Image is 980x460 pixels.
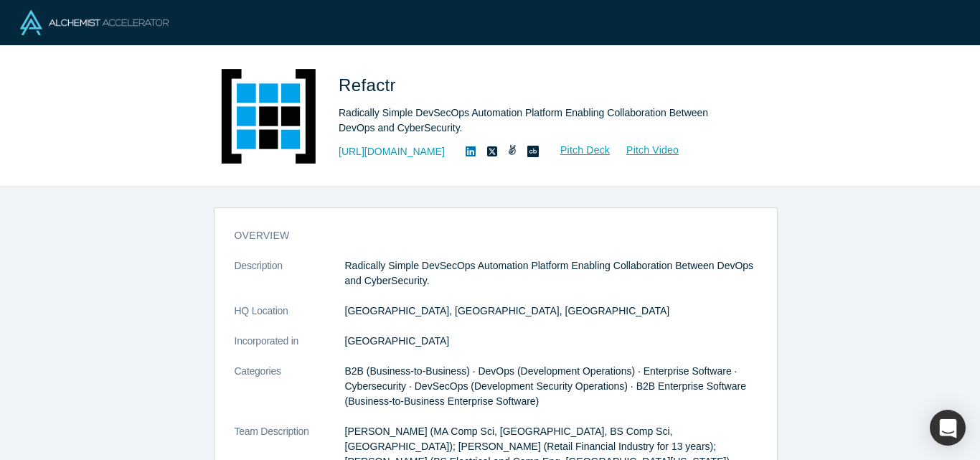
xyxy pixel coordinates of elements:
[339,75,401,95] span: Refactr
[339,144,445,159] a: [URL][DOMAIN_NAME]
[218,66,319,166] img: Refactr's Logo
[20,10,169,35] img: Alchemist Logo
[339,105,740,136] div: Radically Simple DevSecOps Automation Platform Enabling Collaboration Between DevOps and CyberSec...
[235,304,345,334] dt: HQ Location
[235,334,345,364] dt: Incorporated in
[235,258,345,304] dt: Description
[235,228,737,243] h3: overview
[345,304,757,319] dd: [GEOGRAPHIC_DATA], [GEOGRAPHIC_DATA], [GEOGRAPHIC_DATA]
[611,142,679,159] a: Pitch Video
[345,365,746,407] span: B2B (Business-to-Business) · DevOps (Development Operations) · Enterprise Software · Cybersecurit...
[545,142,611,159] a: Pitch Deck
[345,334,757,349] dd: [GEOGRAPHIC_DATA]
[235,364,345,424] dt: Categories
[345,258,757,288] p: Radically Simple DevSecOps Automation Platform Enabling Collaboration Between DevOps and CyberSec...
